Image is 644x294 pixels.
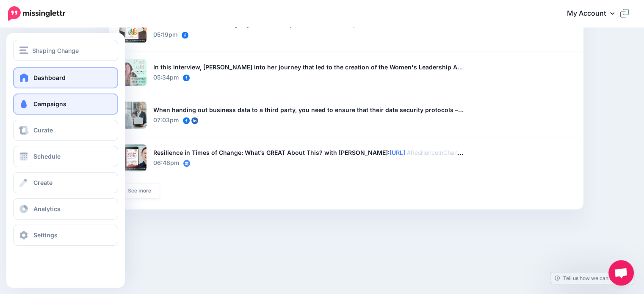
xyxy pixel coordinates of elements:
[13,225,118,246] a: Settings
[33,100,66,107] span: Campaigns
[183,160,190,167] img: google_business-square.png
[183,74,190,81] img: facebook-square.png
[558,3,631,24] a: My Account
[33,231,58,239] span: Settings
[33,179,53,186] span: Create
[153,148,464,158] div: Resilience in Times of Change: What’s GREAT About This? with [PERSON_NAME]:
[153,116,179,124] span: 07:03pm
[13,120,118,141] a: Curate
[13,93,118,115] a: Campaigns
[13,40,118,61] button: Shaping Change
[153,159,179,166] span: 06:46pm
[183,117,190,124] img: facebook-square.png
[33,205,61,212] span: Analytics
[153,74,179,81] span: 05:34pm
[608,260,634,286] div: Open chat
[153,62,464,72] div: In this interview, [PERSON_NAME] into her journey that led to the creation of the Women's Leaders...
[153,105,464,115] div: When handing out business data to a third party, you need to ensure that their data security prot...
[33,126,53,134] span: Curate
[191,117,198,124] img: linkedin-square.png
[153,31,177,38] span: 05:19pm
[33,74,66,81] span: Dashboard
[13,146,118,167] a: Schedule
[182,32,188,38] img: facebook-square.png
[33,153,61,160] span: Schedule
[32,46,79,55] span: Shaping Change
[13,67,118,88] a: Dashboard
[13,198,118,220] a: Analytics
[119,183,160,198] a: See more
[407,149,465,156] span: #ResilienceInChange
[19,47,28,54] img: menu.png
[13,172,118,193] a: Create
[390,149,405,156] a: [URL]
[8,6,65,21] img: Missinglettr
[550,272,634,284] a: Tell us how we can improve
